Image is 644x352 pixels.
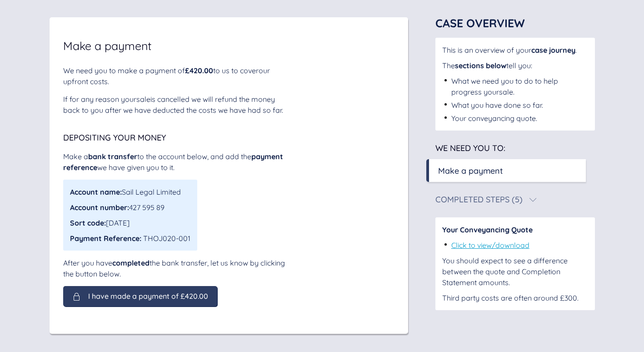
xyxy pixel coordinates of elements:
span: Account number: [70,203,129,212]
span: Account name: [70,187,122,196]
span: Make a payment [63,40,151,51]
div: You should expect to see a difference between the quote and Completion Statement amounts. [442,255,588,288]
span: £420.00 [185,66,213,75]
div: Make a to the account below, and add the we have given you to it. [63,151,290,173]
div: Make a payment [438,165,503,177]
div: We need you to make a payment of to us to cover our upfront costs . [63,65,290,87]
div: What we need you to do to help progress your sale . [451,75,588,97]
span: Your Conveyancing Quote [442,225,533,234]
div: 427 595 89 [70,202,190,213]
div: Sail Legal Limited [70,186,190,197]
span: Case Overview [435,16,525,30]
div: This is an overview of your . [442,45,588,55]
span: Payment Reference: [70,234,141,243]
span: Sort code: [70,218,106,227]
span: case journey [531,45,575,55]
div: [DATE] [70,217,190,228]
a: Click to view/download [451,241,529,250]
span: I have made a payment of £420.00 [88,292,208,300]
div: Third party costs are often around £300. [442,292,588,303]
div: If for any reason your sale is cancelled we will refund the money back to you after we have deduc... [63,94,290,116]
span: sections below [455,61,506,70]
div: What you have done so far. [451,100,543,111]
div: The tell you: [442,60,588,71]
div: THOJ020-001 [70,233,190,244]
span: completed [112,258,150,267]
div: Your conveyancing quote. [451,113,537,124]
span: We need you to: [435,143,505,153]
div: Completed Steps (5) [435,196,523,204]
div: After you have the bank transfer, let us know by clicking the button below. [63,257,290,279]
span: Depositing your money [63,132,166,143]
span: bank transfer [88,152,137,161]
